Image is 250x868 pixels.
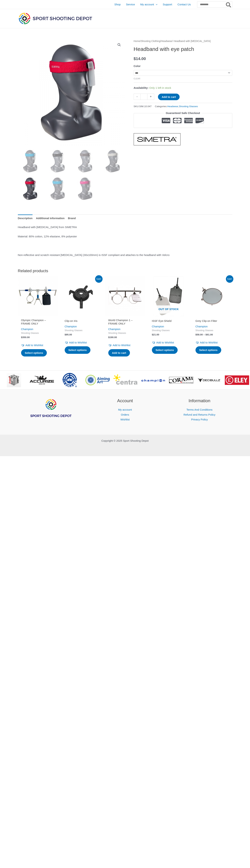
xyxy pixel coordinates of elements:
[21,318,55,325] h2: Olympic Champion – FRAME ONLY
[21,318,55,327] a: Olympic Champion – FRAME ONLY
[195,319,229,324] a: Grey Clip-on Filter
[73,176,98,201] img: Headband with eye patch - Image 7
[18,438,232,443] p: Copyright © 2025 Sport Shooting Depot
[134,56,146,61] bdi: 14.00
[65,333,72,336] bdi: 95.00
[134,56,136,61] span: $
[161,40,172,43] a: Headwear
[139,105,152,108] span: SIM.10.047
[92,398,158,422] aside: Footer Widget 2
[18,12,93,25] img: Sport Shooting Depot
[18,214,33,222] a: Description
[206,333,213,336] bdi: 61.00
[108,318,142,327] a: World Champion 1 – FRAME ONLY
[134,78,140,80] a: Clear options
[204,333,205,336] span: –
[69,341,87,344] span: Add to Wishlist
[155,104,198,109] span: Categories: ,
[141,40,160,43] a: Shooting Clothing
[147,94,154,100] a: +
[18,398,83,426] aside: Footer Widget 1
[65,319,98,324] a: Clip-on Iris
[158,94,180,100] button: Add to cart
[195,319,229,323] h2: Grey Clip-on Filter
[65,346,91,354] a: Select options for “Clip-on Iris”
[36,214,65,222] a: Additional information
[108,332,142,335] span: Shooting Glasses
[65,325,77,328] a: Champion
[26,344,43,347] span: Add to Wishlist
[140,94,147,100] input: Product quantity
[225,1,232,8] button: Search
[134,104,152,109] span: SKU:
[18,268,232,273] h2: Related products
[167,398,232,404] h2: Information
[21,328,33,331] a: Champion
[18,234,232,239] p: Material: 80% cotton, 12% elastane, 8% polyester
[108,336,110,339] span: $
[121,413,129,416] a: Orders
[152,319,185,324] a: ISSF Eye-Shield
[225,375,249,385] img: brand logo
[18,225,232,230] p: Headband with [MEDICAL_DATA] from SIMETRA
[21,349,47,357] a: Select options for “Olympic Champion - FRAME ONLY”
[65,333,66,336] span: $
[45,149,70,174] img: Headband with eye patch - Image 2
[184,413,215,416] a: Refund and Returns Policy
[134,64,141,68] label: Color
[113,344,130,347] span: Add to Wishlist
[167,407,232,422] nav: Information
[191,418,208,421] a: Privacy Policy
[164,111,202,116] legend: Guaranteed Safe Checkout
[152,319,185,323] h2: ISSF Eye-Shield
[65,340,87,345] a: Add to Wishlist
[152,333,159,336] bdi: 21.00
[149,276,189,316] img: Eye-Shield
[118,408,132,411] a: My account
[152,340,174,345] a: Add to Wishlist
[226,275,233,283] span: Sale!
[18,176,43,201] img: Headband with eye patch - Image 5
[134,39,232,44] nav: Breadcrumb
[65,329,98,332] span: Shooting Glasses
[21,343,43,348] a: Add to Wishlist
[73,149,98,174] img: Headband with eye patch - Image 3
[108,343,130,348] a: Add to Wishlist
[149,86,171,89] span: Only 1 left in stock
[18,276,58,316] img: Olympic Champion
[152,333,153,336] span: $
[167,105,178,108] a: Headwear
[149,276,189,316] a: Out of stock
[21,336,30,339] bdi: 350.00
[152,325,164,328] a: Champion
[120,418,130,421] a: Wishlist
[92,398,158,404] h2: Account
[95,275,103,283] span: Sale!
[134,40,140,43] a: Home
[167,398,232,422] aside: Footer Widget 3
[65,319,98,323] h2: Clip-on Iris
[200,341,218,344] span: Add to Wishlist
[195,329,229,332] span: Shooting Glasses
[134,86,149,89] span: Availability:
[195,333,197,336] span: $
[134,133,180,145] a: SIMETRA
[18,253,232,258] p: Non-reflective and scratch resistant [MEDICAL_DATA] (30x100mm) is ISSF compliant and attaches to ...
[134,94,140,100] a: -
[18,39,125,146] img: Headband with eye patch - Image 5
[151,305,186,314] span: Out of stock
[108,318,142,325] h2: World Champion 1 – FRAME ONLY
[100,149,125,174] img: Headband with eye patch - Image 4
[21,332,55,335] span: Shooting Glasses
[195,333,203,336] bdi: 58.00
[134,46,232,52] h1: Headband with eye patch
[45,176,70,201] img: Headband with eye patch - Image 6
[108,336,117,339] bdi: 190.00
[61,276,102,316] img: Clip-on Iris
[21,336,23,339] span: $
[152,329,185,332] span: Shooting Glasses
[206,333,207,336] span: $
[105,276,145,316] img: WORLD CHAMPION 1
[195,340,218,345] a: Add to Wishlist
[156,341,174,344] span: Add to Wishlist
